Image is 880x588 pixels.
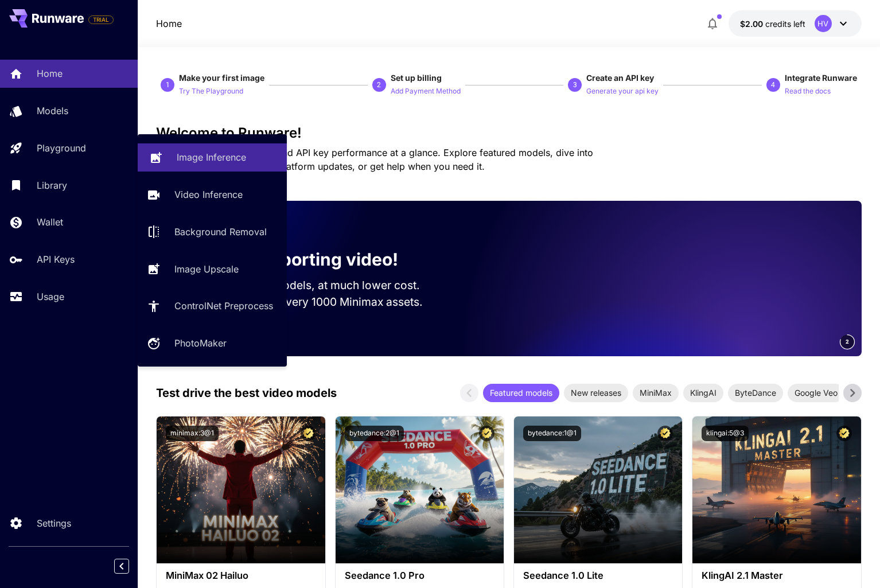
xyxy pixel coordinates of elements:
[728,387,783,399] span: ByteDance
[785,73,857,83] span: Integrate Runware
[702,570,851,581] h3: KlingAI 2.1 Master
[573,80,577,90] p: 3
[138,255,287,283] a: Image Upscale
[174,277,442,294] p: Run the best video models, at much lower cost.
[633,387,679,399] span: MiniMax
[37,104,68,118] p: Models
[692,416,860,563] img: alt
[483,387,559,399] span: Featured models
[123,556,138,577] div: Collapse sidebar
[740,18,805,30] div: $2.00
[174,225,267,239] p: Background Removal
[177,150,246,164] p: Image Inference
[156,147,593,172] span: Check out your usage stats and API key performance at a glance. Explore featured models, dive int...
[765,19,805,29] span: credits left
[174,299,273,313] p: ControlNet Preprocess
[815,15,832,32] div: HV
[174,188,243,201] p: Video Inference
[166,570,316,581] h3: MiniMax 02 Hailuo
[479,426,494,441] button: Certified Model – Vetted for best performance and includes a commercial license.
[138,218,287,246] a: Background Removal
[174,294,442,310] p: Save up to $350 for every 1000 Minimax assets.
[564,387,628,399] span: New releases
[702,426,749,441] button: klingai:5@3
[37,67,63,80] p: Home
[157,416,325,563] img: alt
[156,17,182,30] p: Home
[301,426,316,441] button: Certified Model – Vetted for best performance and includes a commercial license.
[156,17,182,30] nav: breadcrumb
[336,416,504,563] img: alt
[586,86,659,97] p: Generate your api key
[114,559,129,574] button: Collapse sidebar
[37,516,71,530] p: Settings
[683,387,723,399] span: KlingAI
[138,292,287,320] a: ControlNet Preprocess
[179,73,264,83] span: Make your first image
[207,247,398,272] p: Now supporting video!
[377,80,381,90] p: 2
[37,252,75,266] p: API Keys
[138,329,287,357] a: PhotoMaker
[788,387,844,399] span: Google Veo
[345,426,404,441] button: bytedance:2@1
[657,426,673,441] button: Certified Model – Vetted for best performance and includes a commercial license.
[156,125,861,141] h3: Welcome to Runware!
[138,181,287,209] a: Video Inference
[166,80,170,90] p: 1
[523,570,673,581] h3: Seedance 1.0 Lite
[37,215,63,229] p: Wallet
[345,570,494,581] h3: Seedance 1.0 Pro
[846,337,849,346] span: 2
[836,426,852,441] button: Certified Model – Vetted for best performance and includes a commercial license.
[37,290,64,303] p: Usage
[138,143,287,172] a: Image Inference
[523,426,581,441] button: bytedance:1@1
[88,13,114,26] span: Add your payment card to enable full platform functionality.
[391,73,442,83] span: Set up billing
[729,10,862,37] button: $2.00
[166,426,219,441] button: minimax:3@1
[37,178,67,192] p: Library
[391,86,461,97] p: Add Payment Method
[514,416,682,563] img: alt
[89,15,113,24] span: TRIAL
[179,86,243,97] p: Try The Playground
[37,141,86,155] p: Playground
[174,262,239,276] p: Image Upscale
[156,384,337,402] p: Test drive the best video models
[174,336,227,350] p: PhotoMaker
[586,73,654,83] span: Create an API key
[740,19,765,29] span: $2.00
[785,86,831,97] p: Read the docs
[771,80,775,90] p: 4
